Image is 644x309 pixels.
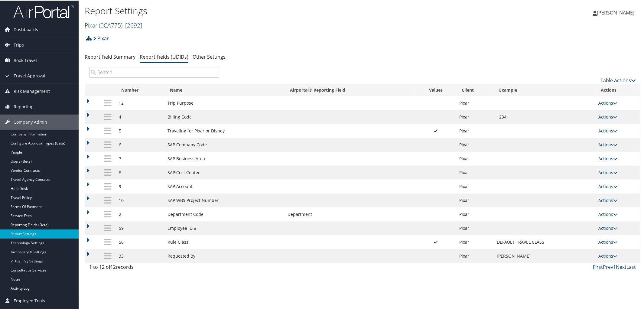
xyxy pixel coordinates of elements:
td: 6 [116,137,164,151]
th: Example [494,84,596,96]
td: Department [285,207,415,221]
td: Pixar [456,235,494,249]
td: 33 [116,249,164,262]
a: Actions [599,225,618,230]
th: Values [415,84,456,96]
td: SAP WBS Project Number [164,193,285,207]
a: Actions [599,211,618,216]
a: Actions [599,141,618,147]
span: 12 [110,263,116,270]
span: Risk Management [14,83,50,98]
a: Actions [599,197,618,203]
td: Pixar [456,249,494,262]
img: airportal-logo.png [13,4,74,18]
td: Rule Class [164,235,285,249]
th: Airportal&reg; Reporting Field [285,84,415,96]
th: : activate to sort column descending [99,84,116,96]
td: 12 [116,96,164,109]
a: Pixar [85,21,142,29]
a: Actions [599,252,618,258]
td: Pixar [456,109,494,123]
a: Actions [599,127,618,133]
td: 10 [116,193,164,207]
td: SAP Business Area [164,151,285,165]
td: Billing Code [164,109,285,123]
span: , [ 2692 ] [122,21,142,29]
td: Employee ID # [164,221,285,235]
td: 56 [116,235,164,249]
td: Pixar [456,179,494,193]
a: Actions [599,239,618,244]
td: 1234 [494,109,596,123]
a: Pixar [93,32,109,44]
td: 4 [116,109,164,123]
a: Other Settings [193,53,226,60]
td: 5 [116,123,164,137]
a: Prev [603,263,613,270]
td: DEFAULT TRAVEL CLASS [494,235,596,249]
a: Actions [599,169,618,175]
td: Pixar [456,207,494,221]
td: Pixar [456,193,494,207]
a: Last [626,263,636,270]
a: Report Field Summary [85,53,135,60]
span: Dashboards [14,21,38,37]
a: First [593,263,603,270]
td: 7 [116,151,164,165]
span: ( 0CA775 ) [99,21,122,29]
td: 8 [116,165,164,179]
td: SAP Account [164,179,285,193]
span: Trips [14,37,24,52]
td: 9 [116,179,164,193]
td: Traveling for Pixar or Disney [164,123,285,137]
td: 2 [116,207,164,221]
span: Book Travel [14,52,37,67]
span: Reporting [14,99,34,114]
a: Actions [599,113,618,119]
td: Pixar [456,137,494,151]
input: Search [89,66,219,77]
td: Pixar [456,123,494,137]
td: Pixar [456,165,494,179]
a: [PERSON_NAME] [593,3,640,21]
td: [PERSON_NAME] [494,249,596,262]
td: SAP Company Code [164,137,285,151]
td: Pixar [456,151,494,165]
th: Client [456,84,494,96]
th: Number [116,84,164,96]
span: Company Admin [14,114,47,129]
a: Table Actions [600,76,636,83]
a: Report Fields (UDIDs) [140,53,188,60]
a: Actions [599,99,618,105]
a: Actions [599,183,618,189]
a: Next [616,263,626,270]
a: 1 [613,263,616,270]
td: SAP Cost Center [164,165,285,179]
td: Pixar [456,96,494,109]
a: Actions [599,155,618,161]
h1: Report Settings [85,4,455,17]
td: Pixar [456,221,494,235]
td: Department Code [164,207,285,221]
span: Employee Tools [14,293,45,308]
td: 59 [116,221,164,235]
div: 1 to 12 of records [89,263,219,273]
th: Name [164,84,285,96]
td: Trip Purpose [164,96,285,109]
span: Travel Approval [14,68,45,83]
th: Actions [596,84,640,96]
span: [PERSON_NAME] [597,9,634,15]
td: Requested By [164,249,285,262]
